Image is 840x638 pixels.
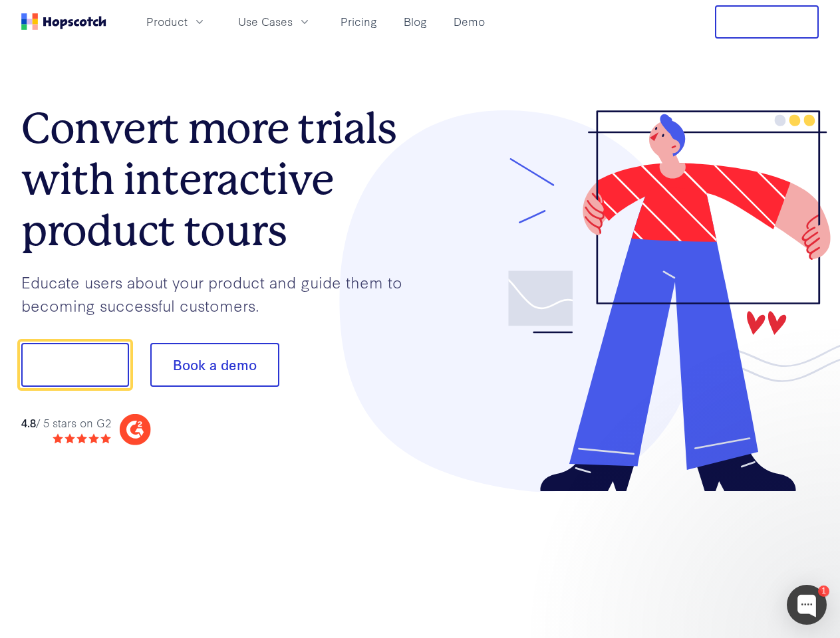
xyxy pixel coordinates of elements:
a: Home [21,13,106,30]
span: Use Cases [238,13,293,30]
a: Blog [398,11,432,33]
h1: Convert more trials with interactive product tours [21,103,420,256]
div: / 5 stars on G2 [21,415,111,431]
span: Product [146,13,188,30]
button: Show me! [21,343,129,387]
strong: 4.8 [21,415,36,430]
button: Free Trial [715,5,819,39]
div: 1 [818,585,829,597]
button: Product [138,11,214,33]
button: Book a demo [150,343,279,387]
a: Demo [448,11,490,33]
button: Use Cases [230,11,319,33]
p: Educate users about your product and guide them to becoming successful customers. [21,270,420,316]
a: Pricing [335,11,382,33]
